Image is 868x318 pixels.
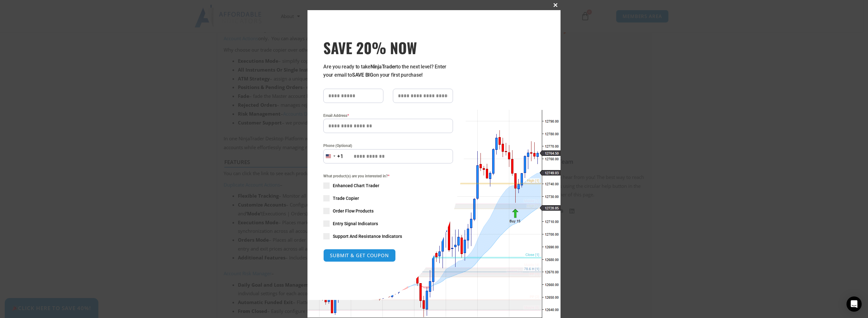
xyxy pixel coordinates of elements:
[323,182,453,189] label: Enhanced Chart Trader
[323,220,453,227] label: Entry Signal Indicators
[846,296,862,312] div: Open Intercom Messenger
[337,152,344,161] div: +1
[333,220,378,227] span: Entry Signal Indicators
[352,72,373,78] strong: SAVE BIG
[333,195,359,201] span: Trade Copier
[323,63,453,79] p: Are you ready to take to the next level? Enter your email to on your first purchase!
[323,39,453,56] h3: SAVE 20% NOW
[323,233,453,239] label: Support And Resistance Indicators
[323,208,453,214] label: Order Flow Products
[323,149,344,163] button: Selected country
[323,112,453,119] label: Email Address
[323,249,396,262] button: SUBMIT & GET COUPON
[333,233,402,239] span: Support And Resistance Indicators
[370,64,396,70] strong: NinjaTrader
[323,173,453,179] span: What product(s) are you interested in?
[323,195,453,201] label: Trade Copier
[333,208,374,214] span: Order Flow Products
[323,143,453,149] label: Phone (Optional)
[333,182,379,189] span: Enhanced Chart Trader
